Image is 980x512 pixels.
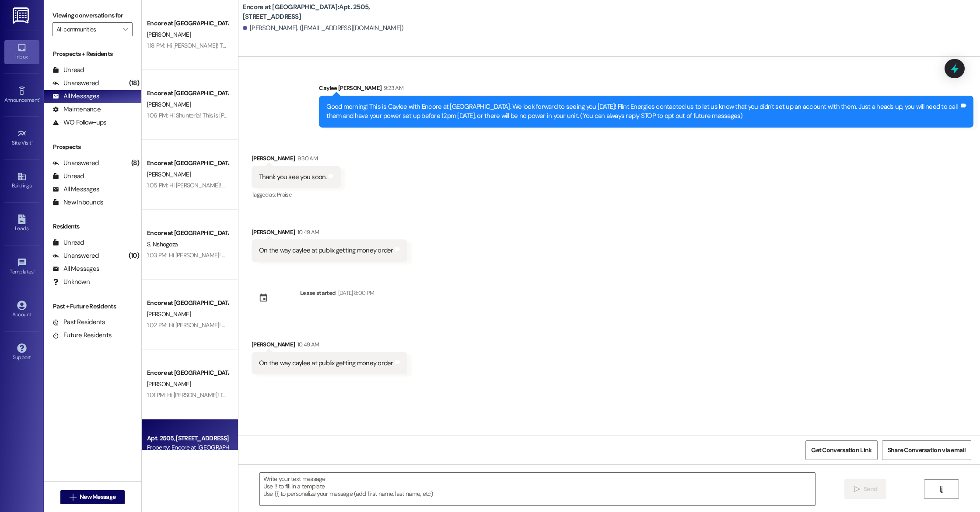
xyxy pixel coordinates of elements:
i:  [854,486,860,493]
div: Good morning! This is Caylee with Encore at [GEOGRAPHIC_DATA]. We look forward to seeing you [DAT... [326,102,959,121]
div: Property: Encore at [GEOGRAPHIC_DATA] [147,443,228,452]
div: (8) [129,156,141,170]
span: Praise [277,191,291,198]
div: New Inbounds [52,198,103,207]
div: All Messages [52,185,99,194]
a: Support [4,341,39,364]
div: Unread [52,238,84,247]
div: 10:49 AM [295,340,319,349]
div: 10:49 AM [295,228,319,237]
div: Past Residents [52,318,105,327]
img: ResiDesk Logo [13,7,31,24]
i:  [938,486,945,493]
div: On the way caylee at publix getting money order [259,359,393,368]
div: Residents [44,222,141,231]
button: Send [844,479,887,499]
div: 9:23 AM [381,83,403,93]
div: All Messages [52,264,99,273]
div: Future Residents [52,331,112,340]
button: Share Conversation via email [882,440,971,460]
button: Get Conversation Link [805,440,877,460]
div: Thank you see you soon. [259,173,327,182]
span: • [31,138,33,145]
i:  [123,26,128,33]
a: Leads [4,212,39,235]
span: Get Conversation Link [811,446,871,455]
div: Caylee [PERSON_NAME] [319,83,973,96]
a: Inbox [4,40,39,64]
div: [PERSON_NAME] [252,228,407,240]
i:  [70,494,76,501]
div: All Messages [52,92,99,101]
span: [PERSON_NAME] [147,170,191,178]
span: [PERSON_NAME] [147,100,191,108]
span: [PERSON_NAME] [147,31,191,38]
span: S. Nshogoza [147,240,178,248]
div: Unread [52,172,84,181]
span: [PERSON_NAME] [147,310,191,318]
span: • [34,267,35,273]
div: [DATE] 8:00 PM [336,288,374,298]
a: Account [4,298,39,322]
div: Unanswered [52,159,99,168]
div: Encore at [GEOGRAPHIC_DATA] [147,228,228,238]
div: [PERSON_NAME]. ([EMAIL_ADDRESS][DOMAIN_NAME]) [243,24,404,33]
a: Site Visit • [4,126,39,150]
div: WO Follow-ups [52,118,106,127]
div: Tagged as: [252,188,341,201]
div: Unknown [52,277,90,287]
div: Encore at [GEOGRAPHIC_DATA] [147,19,228,28]
div: [PERSON_NAME] [252,154,341,166]
a: Templates • [4,255,39,279]
div: Apt. 2505, [STREET_ADDRESS] [147,434,228,443]
div: Prospects + Residents [44,49,141,59]
div: (10) [126,249,141,263]
div: (18) [127,76,141,90]
button: New Message [60,490,125,504]
span: Send [864,484,877,494]
div: Lease started [300,288,336,298]
div: Encore at [GEOGRAPHIC_DATA] [147,159,228,168]
label: Viewing conversations for [52,9,133,22]
span: New Message [80,492,115,502]
div: Past + Future Residents [44,302,141,311]
div: Encore at [GEOGRAPHIC_DATA] [147,298,228,308]
div: Unanswered [52,79,99,88]
b: Encore at [GEOGRAPHIC_DATA]: Apt. 2505, [STREET_ADDRESS] [243,3,418,21]
span: • [39,96,40,102]
div: Encore at [GEOGRAPHIC_DATA] [147,368,228,377]
a: Buildings [4,169,39,193]
input: All communities [56,22,119,36]
div: [PERSON_NAME] [252,340,407,352]
span: [PERSON_NAME] [147,380,191,388]
div: Encore at [GEOGRAPHIC_DATA] [147,89,228,98]
span: Share Conversation via email [888,446,966,455]
div: Unread [52,66,84,75]
div: 9:30 AM [295,154,318,163]
div: Prospects [44,142,141,152]
div: Maintenance [52,105,101,114]
div: Unanswered [52,251,99,260]
div: On the way caylee at publix getting money order [259,246,393,255]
